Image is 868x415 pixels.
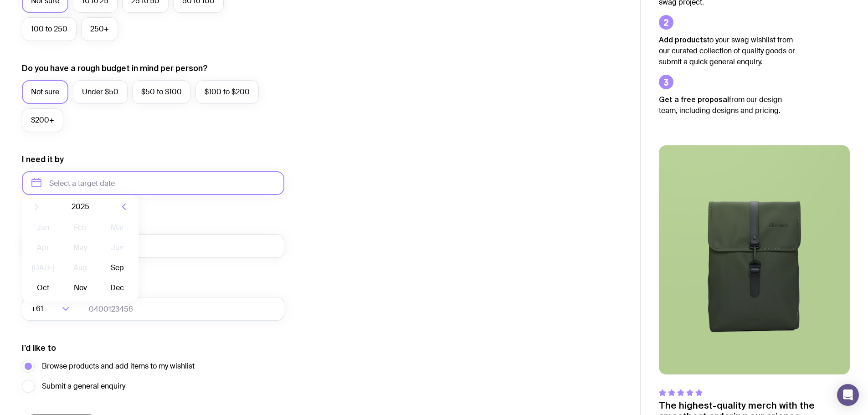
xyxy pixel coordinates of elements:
[22,343,56,354] label: I’d like to
[31,297,45,321] span: +61
[22,80,68,104] label: Not sure
[63,279,97,297] button: Nov
[42,381,125,392] span: Submit a general enquiry
[101,259,134,277] button: Sep
[22,234,284,258] input: you@email.com
[26,279,60,297] button: Oct
[837,384,859,406] div: Open Intercom Messenger
[45,297,59,321] input: Search for option
[132,80,191,104] label: $50 to $100
[42,361,195,372] span: Browse products and add items to my wishlist
[72,201,89,212] span: 2025
[101,239,134,257] button: Jun
[22,63,208,74] label: Do you have a rough budget in mind per person?
[26,259,60,277] button: [DATE]
[22,17,77,41] label: 100 to 250
[22,154,64,165] label: I need it by
[63,239,97,257] button: May
[22,297,80,321] div: Search for option
[659,95,729,103] strong: Get a free proposal
[101,219,134,237] button: Mar
[101,279,134,297] button: Dec
[63,219,97,237] button: Feb
[22,108,63,132] label: $200+
[22,171,284,195] input: Select a target date
[659,36,707,44] strong: Add products
[195,80,259,104] label: $100 to $200
[659,94,796,116] p: from our design team, including designs and pricing.
[63,259,97,277] button: Aug
[81,17,118,41] label: 250+
[73,80,128,104] label: Under $50
[26,239,60,257] button: Apr
[659,34,796,67] p: to your swag wishlist from our curated collection of quality goods or submit a quick general enqu...
[26,219,60,237] button: Jan
[80,297,284,321] input: 0400123456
